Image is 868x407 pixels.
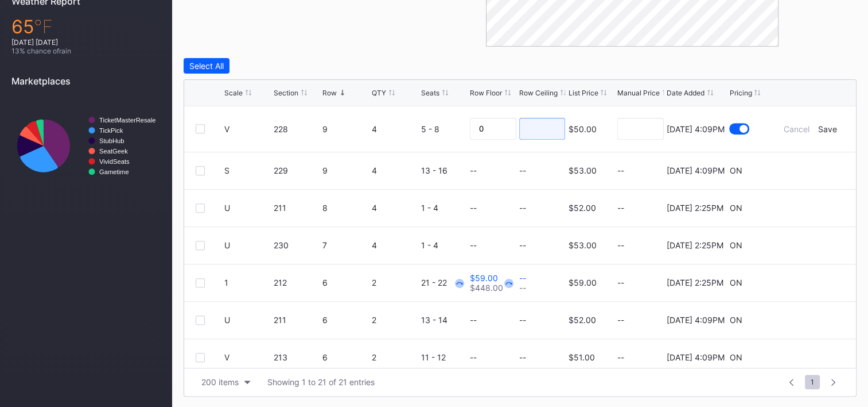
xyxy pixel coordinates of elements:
[99,137,124,144] text: StubHub
[372,124,418,134] div: 4
[274,315,320,325] div: 211
[617,89,660,97] div: Manual Price
[99,168,129,175] text: Gametime
[372,166,418,175] div: 4
[667,278,723,287] div: [DATE] 2:25PM
[196,374,256,390] button: 200 items
[201,377,239,387] div: 200 items
[519,283,526,293] div: --
[568,240,596,250] div: $53.00
[519,166,526,175] div: --
[470,283,503,293] div: $448.00
[617,203,664,213] div: --
[322,203,369,213] div: 8
[729,203,742,213] div: ON
[667,240,723,250] div: [DATE] 2:25PM
[34,16,53,38] span: ℉
[421,89,439,97] div: Seats
[224,315,230,325] div: U
[421,278,468,287] div: 21 - 22
[99,158,130,165] text: VividSeats
[470,273,503,283] div: $59.00
[617,166,664,175] div: --
[224,240,230,250] div: U
[11,38,161,47] div: [DATE] [DATE]
[617,278,664,287] div: --
[568,315,595,325] div: $52.00
[274,124,320,134] div: 228
[667,203,723,213] div: [DATE] 2:25PM
[617,240,664,250] div: --
[519,203,526,213] div: --
[11,95,161,196] svg: Chart title
[421,124,468,134] div: 5 - 8
[470,166,477,175] div: --
[267,377,375,387] div: Showing 1 to 21 of 21 entries
[667,315,725,325] div: [DATE] 4:09PM
[421,352,468,362] div: 11 - 12
[322,278,369,287] div: 6
[421,166,468,175] div: 13 - 16
[322,352,369,362] div: 6
[805,375,820,389] span: 1
[224,124,229,134] div: V
[372,278,418,287] div: 2
[667,89,704,97] div: Date Added
[99,148,128,155] text: SeatGeek
[224,278,228,287] div: 1
[568,89,598,97] div: List Price
[11,47,161,55] div: 13 % chance of rain
[322,166,369,175] div: 9
[11,16,161,38] div: 65
[818,124,837,134] div: Save
[224,203,230,213] div: U
[470,240,477,250] div: --
[729,240,742,250] div: ON
[224,89,243,97] div: Scale
[322,124,369,134] div: 9
[568,278,596,287] div: $59.00
[667,352,725,362] div: [DATE] 4:09PM
[729,352,742,362] div: ON
[729,166,742,175] div: ON
[274,166,320,175] div: 229
[729,89,752,97] div: Pricing
[568,166,596,175] div: $53.00
[372,352,418,362] div: 2
[322,89,337,97] div: Row
[274,352,320,362] div: 213
[784,124,809,134] div: Cancel
[99,117,155,124] text: TicketMasterResale
[99,127,123,134] text: TickPick
[224,166,229,175] div: S
[470,352,477,362] div: --
[372,203,418,213] div: 4
[274,89,298,97] div: Section
[519,89,558,97] div: Row Ceiling
[729,315,742,325] div: ON
[519,240,526,250] div: --
[11,75,161,87] div: Marketplaces
[617,352,664,362] div: --
[568,203,595,213] div: $52.00
[274,203,320,213] div: 211
[667,166,725,175] div: [DATE] 4:09PM
[667,124,725,134] div: [DATE] 4:09PM
[470,203,477,213] div: --
[372,315,418,325] div: 2
[274,278,320,287] div: 212
[470,315,477,325] div: --
[322,240,369,250] div: 7
[421,315,468,325] div: 13 - 14
[519,352,526,362] div: --
[729,278,742,287] div: ON
[519,315,526,325] div: --
[274,240,320,250] div: 230
[372,240,418,250] div: 4
[470,89,502,97] div: Row Floor
[421,203,468,213] div: 1 - 4
[322,315,369,325] div: 6
[189,61,224,71] div: Select All
[372,89,386,97] div: QTY
[568,124,596,134] div: $50.00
